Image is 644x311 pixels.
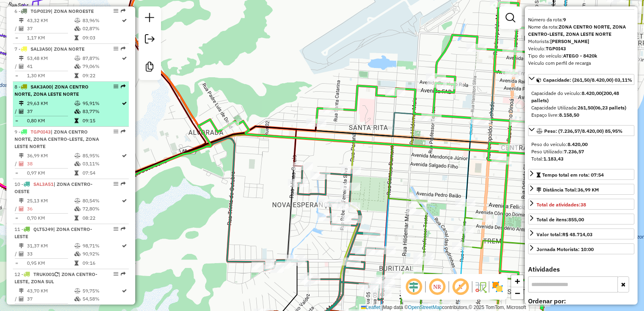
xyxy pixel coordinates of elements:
span: SAL3A50 [31,46,51,52]
div: Total: [531,155,631,163]
td: 59,75% [82,287,121,295]
td: 07:54 [82,169,121,177]
td: = [14,259,19,267]
i: Rota otimizada [122,153,127,158]
td: 37 [27,107,74,115]
a: Peso: (7.236,57/8.420,00) 85,95% [528,125,634,136]
div: Valor total: [537,231,592,238]
td: 02,87% [82,25,121,33]
span: | ZONA CENTRO-LESTE, ZONA SUL [14,271,97,284]
td: 80,54% [82,197,121,205]
td: = [14,34,19,42]
div: Capacidade do veículo: [531,90,631,104]
span: | ZONA NOROESTE [51,8,94,14]
i: % de utilização do peso [74,153,80,158]
td: 33 [27,250,74,258]
td: 0,70 KM [27,214,74,222]
i: Tempo total em rota [74,118,78,123]
i: Tempo total em rota [74,35,78,40]
strong: [PERSON_NAME] [550,38,589,44]
a: Capacidade: (261,50/8.420,00) 03,11% [528,74,634,85]
a: Distância Total:36,99 KM [528,184,634,195]
i: Total de Atividades [19,64,24,69]
td: = [14,169,19,177]
td: / [14,295,19,303]
em: Opções [114,227,118,231]
span: | ZONA CENTRO-OESTE [14,181,93,194]
div: Peso: (7.236,57/8.420,00) 85,95% [528,138,634,166]
i: Total de Atividades [19,109,24,114]
td: 95,91% [82,99,121,107]
span: 12 - [14,271,97,284]
span: SAL3A51 [33,181,54,187]
a: Jornada Motorista: 10:00 [528,243,634,254]
i: Tempo total em rota [74,261,78,266]
a: Zoom out [511,287,523,299]
strong: ATEGO - 8420k [563,53,597,59]
strong: ZONA CENTRO NORTE, ZONA CENTRO-LESTE, ZONA LESTE NORTE [528,24,626,37]
span: QLT5J49 [33,226,53,232]
div: Capacidade Utilizada: [531,104,631,111]
i: Rota otimizada [122,288,127,293]
a: Exibir filtros [502,10,518,26]
i: Rota otimizada [122,56,127,61]
i: % de utilização da cubagem [74,206,80,211]
span: | [382,305,383,310]
span: | ZONA CENTRO NORTE, ZONA LESTE NORTE [14,84,89,97]
em: Rota exportada [121,8,126,13]
td: / [14,205,19,213]
td: = [14,72,19,80]
div: Nome da rota: [528,23,634,38]
i: Total de Atividades [19,161,24,166]
span: Capacidade: (261,50/8.420,00) 03,11% [543,77,632,83]
td: 83,96% [82,16,121,25]
i: % de utilização do peso [74,101,80,106]
td: 79,06% [82,62,121,70]
span: | ZONA CENTRO-LESTE [14,226,92,239]
td: 1,30 KM [27,72,74,80]
img: Exibir/Ocultar setores [491,280,504,293]
td: 37 [27,25,74,33]
a: Nova sessão e pesquisa [142,10,158,28]
td: 08:22 [82,214,121,222]
td: 25,13 KM [27,197,74,205]
i: Total de Atividades [19,26,24,31]
strong: 261,50 [578,105,593,111]
i: Distância Total [19,153,24,158]
td: 1,17 KM [27,34,74,42]
strong: 7.236,57 [564,148,584,154]
i: Distância Total [19,18,24,23]
i: % de utilização do peso [74,18,80,23]
a: Zoom in [511,275,523,287]
td: / [14,160,19,168]
a: Total de atividades:38 [528,199,634,210]
strong: R$ 48.714,03 [562,231,592,237]
div: Map data © contributors,© 2025 TomTom, Microsoft [359,304,528,311]
strong: (06,23 pallets) [593,105,626,111]
td: 43,70 KM [27,287,74,295]
td: 29,63 KM [27,99,74,107]
td: 09:22 [82,72,121,80]
em: Opções [114,181,118,186]
i: % de utilização do peso [74,243,80,248]
strong: TGP0I43 [546,45,566,51]
span: Exibir rótulo [451,277,470,297]
i: Tempo total em rota [74,216,78,220]
td: 90,92% [82,250,121,258]
em: Opções [114,8,118,13]
i: % de utilização da cubagem [74,109,80,114]
strong: 1.183,43 [543,156,563,162]
strong: 38 [580,202,586,208]
a: Exportar sessão [142,31,158,49]
i: Total de Atividades [19,297,24,301]
div: Total de itens: [537,216,584,223]
td: 0,97 KM [27,169,74,177]
span: 6 - [14,8,94,14]
td: 09:16 [82,259,121,267]
div: Veículo com perfil de recarga [528,60,634,67]
div: Distância Total: [537,186,599,194]
a: Leaflet [361,305,380,310]
div: Veículo: [528,45,634,52]
i: Rota otimizada [122,243,127,248]
a: Valor total:R$ 48.714,03 [528,229,634,239]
